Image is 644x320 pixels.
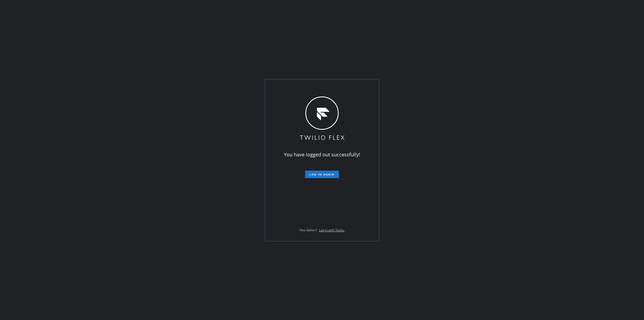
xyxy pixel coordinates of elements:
span: Log in again [309,172,335,176]
button: Log in again [305,171,339,178]
span: You have logged out successfully! [284,151,360,158]
a: Log in with Twilio. [319,228,345,232]
span: Flex Admin? [299,228,317,232]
